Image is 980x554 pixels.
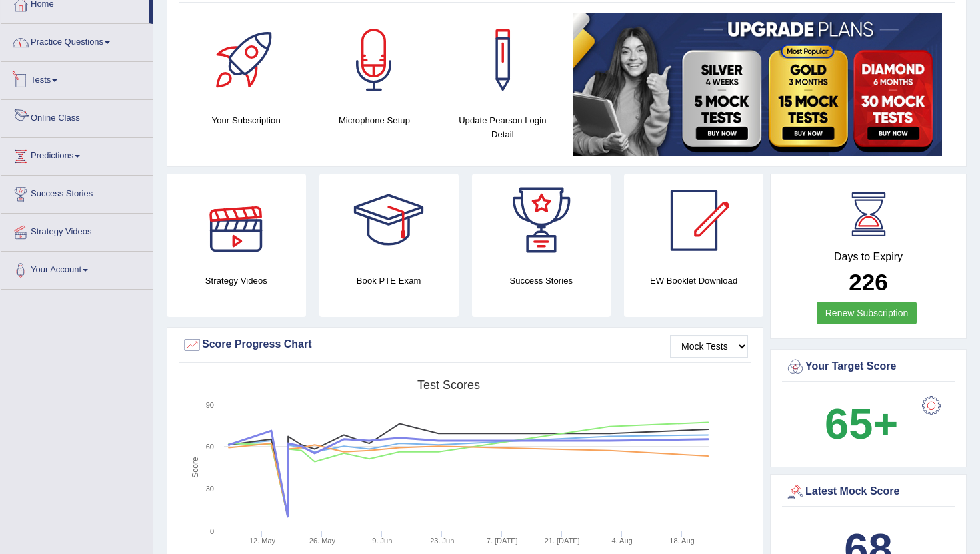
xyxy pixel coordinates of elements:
[1,176,153,209] a: Success Stories
[472,274,611,288] h4: Success Stories
[545,537,580,545] tspan: 21. [DATE]
[785,357,951,377] div: Your Target Score
[191,457,200,478] tspan: Score
[669,537,694,545] tspan: 18. Aug
[210,527,214,535] text: 0
[430,537,454,545] tspan: 23. Jun
[785,251,951,263] h4: Days to Expiry
[206,401,214,409] text: 90
[319,274,459,288] h4: Book PTE Exam
[1,214,153,247] a: Strategy Videos
[611,537,632,545] tspan: 4. Aug
[317,113,431,127] h4: Microphone Setup
[167,274,306,288] h4: Strategy Videos
[372,537,392,545] tspan: 9. Jun
[573,13,942,156] img: small5.jpg
[182,335,748,355] div: Score Progress Chart
[309,537,336,545] tspan: 26. May
[1,138,153,171] a: Predictions
[487,537,518,545] tspan: 7. [DATE]
[624,274,763,288] h4: EW Booklet Download
[1,252,153,285] a: Your Account
[249,537,276,545] tspan: 12. May
[785,482,951,502] div: Latest Mock Score
[825,400,898,448] b: 65+
[1,100,153,133] a: Online Class
[1,24,153,57] a: Practice Questions
[417,378,480,392] tspan: Test scores
[445,113,560,141] h4: Update Pearson Login Detail
[206,443,214,451] text: 60
[189,113,303,127] h4: Your Subscription
[1,62,153,95] a: Tests
[206,485,214,493] text: 30
[817,302,917,324] a: Renew Subscription
[849,269,887,295] b: 226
